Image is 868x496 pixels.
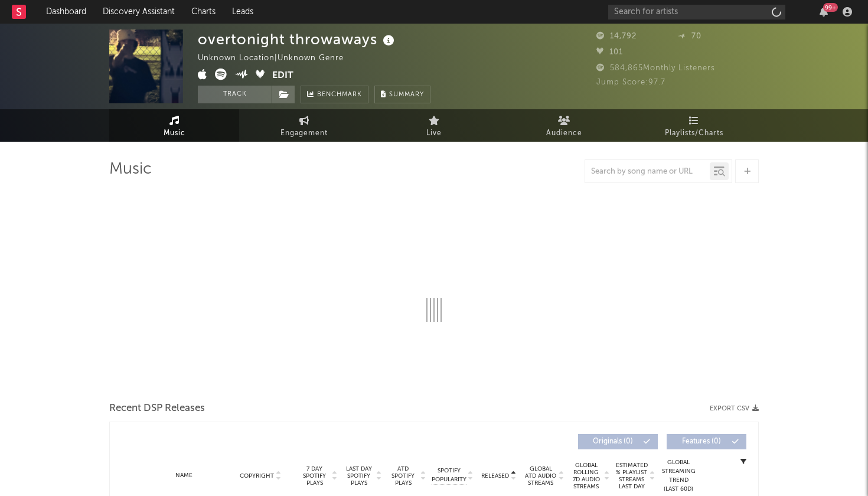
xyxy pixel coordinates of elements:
[615,462,648,490] span: Estimated % Playlist Streams Last Day
[499,109,629,142] a: Audience
[387,465,419,487] span: ATD Spotify Plays
[596,64,715,72] span: 584,865 Monthly Listeners
[389,92,424,98] span: Summary
[546,126,582,141] span: Audience
[317,88,362,102] span: Benchmark
[198,51,357,66] div: Unknown Location | Unknown Genre
[164,126,185,141] span: Music
[823,3,838,12] div: 99 +
[629,109,759,142] a: Playlists/Charts
[710,405,759,412] button: Export CSV
[665,126,723,141] span: Playlists/Charts
[608,5,785,19] input: Search for artists
[678,32,701,40] span: 70
[343,465,374,487] span: Last Day Spotify Plays
[374,86,430,103] button: Summary
[301,86,368,103] a: Benchmark
[198,86,272,103] button: Track
[596,79,665,86] span: Jump Score: 97.7
[240,472,274,479] span: Copyright
[596,48,623,56] span: 101
[481,472,509,479] span: Released
[674,438,729,445] span: Features ( 0 )
[369,109,499,142] a: Live
[578,434,658,449] button: Originals(0)
[661,458,696,494] div: Global Streaming Trend (Last 60D)
[585,167,710,177] input: Search by song name or URL
[272,68,293,83] button: Edit
[667,434,746,449] button: Features(0)
[198,30,397,49] div: overtonight throwaways
[586,438,640,445] span: Originals ( 0 )
[299,465,330,487] span: 7 Day Spotify Plays
[145,471,223,480] div: Name
[596,32,637,40] span: 14,792
[239,109,369,142] a: Engagement
[432,466,466,484] span: Spotify Popularity
[426,126,442,141] span: Live
[109,402,205,416] span: Recent DSP Releases
[820,7,828,17] button: 99+
[109,109,239,142] a: Music
[524,465,557,487] span: Global ATD Audio Streams
[280,126,328,141] span: Engagement
[570,462,602,490] span: Global Rolling 7D Audio Streams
